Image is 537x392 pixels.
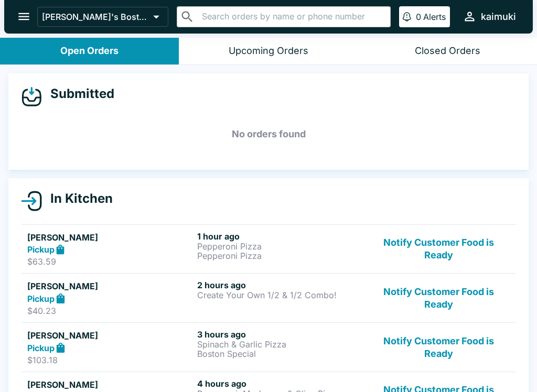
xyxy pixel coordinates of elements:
[27,306,193,316] p: $40.23
[197,251,363,260] p: Pepperoni Pizza
[27,329,193,342] h5: [PERSON_NAME]
[481,10,516,23] div: kaimuki
[42,191,113,206] h4: In Kitchen
[416,12,421,22] p: 0
[21,224,516,274] a: [PERSON_NAME]Pickup$63.591 hour agoPepperoni PizzaPepperoni PizzaNotify Customer Food is Ready
[27,244,55,255] strong: Pickup
[27,343,55,353] strong: Pickup
[197,329,363,340] h6: 3 hours ago
[42,86,114,102] h4: Submitted
[27,280,193,292] h5: [PERSON_NAME]
[423,12,446,22] p: Alerts
[42,12,149,22] p: [PERSON_NAME]'s Boston Pizza
[415,45,480,57] div: Closed Orders
[197,242,363,251] p: Pepperoni Pizza
[21,115,516,153] h5: No orders found
[27,293,55,304] strong: Pickup
[197,378,363,389] h6: 4 hours ago
[27,378,193,391] h5: [PERSON_NAME]
[199,9,386,24] input: Search orders by name or phone number
[27,256,193,267] p: $63.59
[21,273,516,322] a: [PERSON_NAME]Pickup$40.232 hours agoCreate Your Own 1/2 & 1/2 Combo!Notify Customer Food is Ready
[229,45,308,57] div: Upcoming Orders
[197,290,363,300] p: Create Your Own 1/2 & 1/2 Combo!
[10,3,37,30] button: open drawer
[197,280,363,290] h6: 2 hours ago
[60,45,119,57] div: Open Orders
[368,329,510,365] button: Notify Customer Food is Ready
[27,231,193,244] h5: [PERSON_NAME]
[21,322,516,372] a: [PERSON_NAME]Pickup$103.183 hours agoSpinach & Garlic PizzaBoston SpecialNotify Customer Food is ...
[197,340,363,349] p: Spinach & Garlic Pizza
[197,231,363,242] h6: 1 hour ago
[458,5,520,28] button: kaimuki
[37,7,168,27] button: [PERSON_NAME]'s Boston Pizza
[27,355,193,365] p: $103.18
[197,349,363,358] p: Boston Special
[368,280,510,316] button: Notify Customer Food is Ready
[368,231,510,267] button: Notify Customer Food is Ready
